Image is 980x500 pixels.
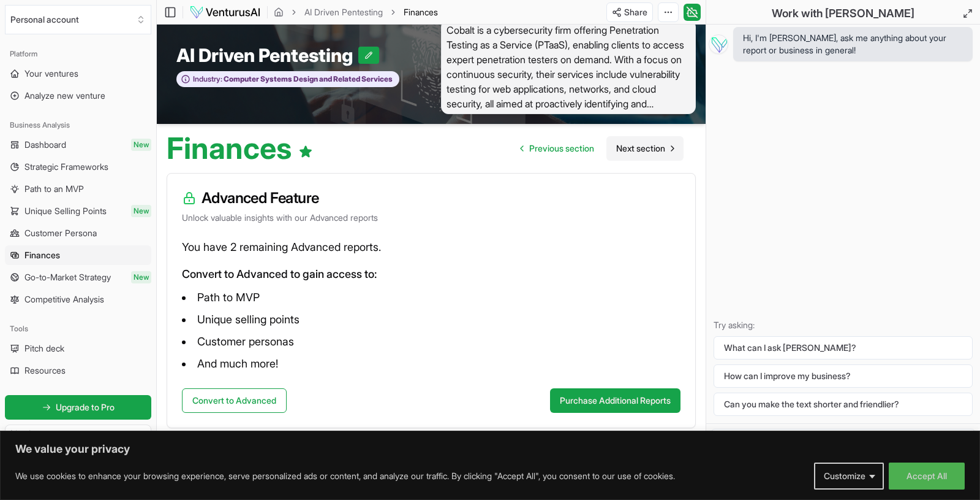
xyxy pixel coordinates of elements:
[24,183,84,195] span: Path to an MVP
[5,5,151,34] button: Select an organization
[5,319,151,339] div: Tools
[5,361,151,380] a: Resources
[131,139,151,151] span: New
[889,463,965,490] button: Accept All
[511,136,604,161] a: Go to previous page
[5,339,151,358] a: Pitch deck
[24,271,111,283] span: Go-to-Market Strategy
[714,336,973,360] button: What can I ask [PERSON_NAME]?
[176,44,358,66] span: AI Driven Pentesting
[182,188,680,208] h3: Advanced Feature
[5,135,151,155] a: DashboardNew
[714,319,973,331] p: Try asking:
[743,32,963,56] span: Hi, I'm [PERSON_NAME], ask me anything about your report or business in general!
[24,205,107,217] span: Unique Selling Points
[274,6,438,18] nav: breadcrumb
[176,71,399,88] button: Industry:Computer Systems Design and Related Services
[182,266,680,283] p: Convert to Advanced to gain access to:
[15,442,965,456] p: We value your privacy
[714,364,973,388] button: How can I improve my business?
[511,136,684,161] nav: pagination
[5,201,151,221] a: Unique Selling PointsNew
[606,136,684,161] a: Go to next page
[5,44,151,64] div: Platform
[304,6,383,18] a: AI Driven Pentesting
[24,161,108,173] span: Strategic Frameworks
[814,463,884,490] button: Customize
[182,310,680,329] li: Unique selling points
[709,34,728,54] img: Vera
[167,134,313,163] h1: Finances
[182,212,680,224] p: Unlock valuable insights with our Advanced reports
[5,179,151,199] a: Path to an MVP
[5,64,151,83] a: Your ventures
[24,293,104,306] span: Competitive Analysis
[24,90,105,102] span: Analyze new venture
[624,6,647,18] span: Share
[15,469,675,483] p: We use cookies to enhance your browsing experience, serve personalized ads or content, and analyz...
[56,401,115,413] span: Upgrade to Pro
[10,428,146,440] h3: Lite plan
[616,142,665,155] span: Next section
[24,67,78,80] span: Your ventures
[5,223,151,243] a: Customer Persona
[5,395,151,420] a: Upgrade to Pro
[222,74,393,84] span: Computer Systems Design and Related Services
[182,239,680,256] p: You have 2 remaining Advanced reports.
[24,364,66,377] span: Resources
[5,290,151,309] a: Competitive Analysis
[714,393,973,416] button: Can you make the text shorter and friendlier?
[193,74,222,84] span: Industry:
[24,227,97,239] span: Customer Persona
[131,271,151,283] span: New
[131,205,151,217] span: New
[5,245,151,265] a: Finances
[182,288,680,307] li: Path to MVP
[182,354,680,374] li: And much more!
[182,332,680,352] li: Customer personas
[5,115,151,135] div: Business Analysis
[404,7,438,17] span: Finances
[772,5,914,22] h2: Work with [PERSON_NAME]
[529,142,594,155] span: Previous section
[5,157,151,177] a: Strategic Frameworks
[441,20,696,114] span: Cobalt is a cybersecurity firm offering Penetration Testing as a Service (PTaaS), enabling client...
[24,139,66,151] span: Dashboard
[24,342,64,355] span: Pitch deck
[189,5,261,20] img: logo
[606,2,653,22] button: Share
[5,86,151,106] a: Analyze new venture
[404,6,438,18] span: Finances
[24,249,60,261] span: Finances
[182,388,287,413] button: Convert to Advanced
[5,267,151,287] a: Go-to-Market StrategyNew
[550,388,680,413] button: Purchase Additional Reports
